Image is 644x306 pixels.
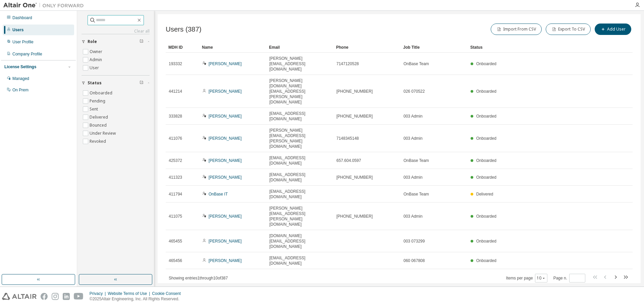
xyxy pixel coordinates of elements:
label: Revoked [90,137,107,145]
span: 465456 [169,258,182,263]
a: OnBase IT [209,192,228,196]
span: Onboarded [476,214,496,219]
img: youtube.svg [74,293,84,300]
button: Import From CSV [491,24,542,35]
span: Onboarded [476,239,496,244]
img: linkedin.svg [63,293,70,300]
span: Onboarded [476,175,496,180]
div: Name [202,42,264,53]
label: Bounced [90,121,108,129]
div: Job Title [403,42,465,53]
span: 003 073299 [404,238,425,244]
div: On Prem [12,87,29,93]
img: facebook.svg [41,293,48,300]
span: Onboarded [476,136,496,141]
div: Status [470,42,598,53]
span: 333828 [169,114,182,119]
button: Role [82,34,150,49]
img: instagram.svg [52,293,59,300]
span: [EMAIL_ADDRESS][DOMAIN_NAME] [269,189,330,200]
span: 026 070522 [404,89,425,94]
label: User [90,64,100,72]
span: [EMAIL_ADDRESS][DOMAIN_NAME] [269,255,330,266]
a: [PERSON_NAME] [209,239,242,244]
a: [PERSON_NAME] [209,114,242,119]
label: Under Review [90,129,117,137]
span: Users (387) [166,26,202,33]
div: Company Profile [12,51,42,57]
a: [PERSON_NAME] [209,158,242,163]
button: Add User [595,24,631,35]
span: Role [88,39,97,44]
span: OnBase Team [404,61,429,67]
span: 193332 [169,61,182,67]
span: [PERSON_NAME][EMAIL_ADDRESS][PERSON_NAME][DOMAIN_NAME] [269,206,330,227]
label: Owner [90,48,104,56]
span: Onboarded [476,89,496,94]
span: 003 Admin [404,114,423,119]
span: 425372 [169,158,182,163]
span: [PHONE_NUMBER] [336,89,373,94]
span: 003 Admin [404,214,423,219]
label: Sent [90,105,99,113]
div: Users [12,27,23,33]
div: Website Terms of Use [108,291,152,296]
span: [PERSON_NAME][EMAIL_ADDRESS][PERSON_NAME][DOMAIN_NAME] [269,128,330,149]
span: Onboarded [476,61,496,66]
span: 003 Admin [404,175,423,180]
p: © 2025 Altair Engineering, Inc. All Rights Reserved. [90,296,185,302]
span: [DOMAIN_NAME][EMAIL_ADDRESS][DOMAIN_NAME] [269,233,330,249]
span: 465455 [169,238,182,244]
span: 411075 [169,214,182,219]
span: [EMAIL_ADDRESS][DOMAIN_NAME] [269,155,330,166]
div: Managed [12,76,29,81]
button: Export To CSV [546,24,591,35]
button: 10 [537,275,546,281]
span: [PERSON_NAME][EMAIL_ADDRESS][DOMAIN_NAME] [269,56,330,72]
div: Privacy [90,291,108,296]
span: Page n. [553,274,585,282]
span: [EMAIL_ADDRESS][DOMAIN_NAME] [269,111,330,122]
span: 7148345148 [336,136,359,141]
span: Delivered [476,192,493,196]
a: Clear all [82,29,150,34]
span: [PHONE_NUMBER] [336,175,373,180]
span: 7147120528 [336,61,359,67]
span: [EMAIL_ADDRESS][DOMAIN_NAME] [269,172,330,183]
a: [PERSON_NAME] [209,175,242,180]
span: 411794 [169,191,182,197]
span: 657.604.0597 [336,158,361,163]
span: Showing entries 1 through 10 of 387 [169,276,228,280]
div: Dashboard [12,15,32,20]
span: Clear filter [140,80,144,86]
div: Phone [336,42,398,53]
label: Admin [90,56,103,64]
div: Cookie Consent [152,291,184,296]
div: MDH ID [168,42,197,53]
span: 060 067808 [404,258,425,263]
button: Status [82,76,150,90]
span: [PHONE_NUMBER] [336,114,373,119]
a: [PERSON_NAME] [209,61,242,66]
a: [PERSON_NAME] [209,89,242,94]
div: User Profile [12,39,34,45]
span: Onboarded [476,158,496,163]
span: Onboarded [476,114,496,119]
span: 411076 [169,136,182,141]
span: Items per page [506,274,547,282]
label: Delivered [90,113,109,121]
label: Onboarded [90,89,114,97]
a: [PERSON_NAME] [209,214,242,219]
img: Altair One [3,2,87,9]
span: Status [88,80,102,86]
span: Onboarded [476,258,496,263]
a: [PERSON_NAME] [209,136,242,141]
span: [PHONE_NUMBER] [336,214,373,219]
div: Email [269,42,331,53]
img: altair_logo.svg [2,293,37,300]
label: Pending [90,97,107,105]
span: 441214 [169,89,182,94]
div: License Settings [4,64,36,70]
span: Clear filter [140,39,144,44]
span: OnBase Team [404,158,429,163]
